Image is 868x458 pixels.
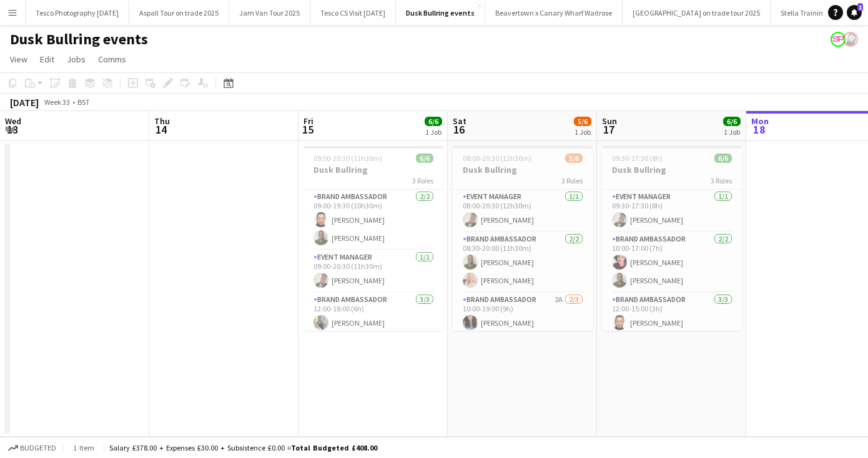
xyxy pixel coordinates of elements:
[3,122,21,137] span: 13
[602,164,742,175] h3: Dusk Bullring
[40,54,54,65] span: Edit
[453,293,593,371] app-card-role: Brand Ambassador2A2/310:00-19:00 (9h)[PERSON_NAME]
[623,1,771,25] button: [GEOGRAPHIC_DATA] on trade tour 2025
[723,117,741,126] span: 6/6
[303,164,443,175] h3: Dusk Bullring
[5,115,21,127] span: Wed
[303,293,443,371] app-card-role: Brand Ambassador3/312:00-18:00 (6h)[PERSON_NAME]
[453,190,593,232] app-card-role: Event Manager1/108:00-20:30 (12h30m)[PERSON_NAME]
[565,153,583,163] span: 5/6
[714,153,732,163] span: 6/6
[98,54,126,65] span: Comms
[303,250,443,293] app-card-role: Event Manager1/109:00-20:30 (11h30m)[PERSON_NAME]
[451,122,466,137] span: 16
[602,115,617,127] span: Sun
[463,153,531,163] span: 08:00-20:30 (12h30m)
[303,190,443,250] app-card-role: Brand Ambassador2/209:00-19:30 (10h30m)[PERSON_NAME][PERSON_NAME]
[6,441,58,455] button: Budgeted
[575,127,591,137] div: 1 Job
[602,146,742,331] app-job-card: 09:30-17:30 (8h)6/6Dusk Bullring3 RolesEvent Manager1/109:30-17:30 (8h)[PERSON_NAME]Brand Ambassa...
[453,232,593,293] app-card-role: Brand Ambassador2/208:30-20:00 (11h30m)[PERSON_NAME][PERSON_NAME]
[229,1,310,25] button: Jam Van Tour 2025
[425,127,441,137] div: 1 Job
[857,3,863,11] span: 1
[453,164,593,175] h3: Dusk Bullring
[20,444,56,452] span: Budgeted
[574,117,591,126] span: 5/6
[412,176,433,185] span: 3 Roles
[67,54,86,65] span: Jobs
[41,97,72,107] span: Week 33
[77,97,90,107] div: BST
[602,232,742,293] app-card-role: Brand Ambassador2/210:00-17:00 (7h)[PERSON_NAME][PERSON_NAME]
[831,32,846,47] app-user-avatar: Soozy Peters
[302,122,313,137] span: 15
[310,1,396,25] button: Tesco CS Visit [DATE]
[35,51,59,67] a: Edit
[711,176,732,185] span: 3 Roles
[771,1,857,25] button: Stella Trainings 2025
[303,146,443,331] app-job-card: 09:00-20:30 (11h30m)6/6Dusk Bullring3 RolesBrand Ambassador2/209:00-19:30 (10h30m)[PERSON_NAME][P...
[154,115,170,127] span: Thu
[843,32,858,47] app-user-avatar: Janeann Ferguson
[109,443,377,452] div: Salary £378.00 + Expenses £30.00 + Subsistence £0.00 =
[847,5,862,20] a: 1
[93,51,131,67] a: Comms
[602,190,742,232] app-card-role: Event Manager1/109:30-17:30 (8h)[PERSON_NAME]
[10,30,148,49] h1: Dusk Bullring events
[291,443,377,452] span: Total Budgeted £408.00
[724,127,740,137] div: 1 Job
[69,443,99,452] span: 1 item
[751,115,769,127] span: Mon
[129,1,229,25] button: Aspall Tour on trade 2025
[62,51,91,67] a: Jobs
[425,117,442,126] span: 6/6
[561,176,583,185] span: 3 Roles
[396,1,485,25] button: Dusk Bullring events
[303,115,313,127] span: Fri
[602,293,742,371] app-card-role: Brand Ambassador3/312:00-15:00 (3h)[PERSON_NAME]
[453,115,466,127] span: Sat
[152,122,170,137] span: 14
[749,122,769,137] span: 18
[26,1,129,25] button: Tesco Photography [DATE]
[5,51,32,67] a: View
[10,54,27,65] span: View
[453,146,593,331] app-job-card: 08:00-20:30 (12h30m)5/6Dusk Bullring3 RolesEvent Manager1/108:00-20:30 (12h30m)[PERSON_NAME]Brand...
[313,153,382,163] span: 09:00-20:30 (11h30m)
[10,96,39,109] div: [DATE]
[612,153,663,163] span: 09:30-17:30 (8h)
[485,1,623,25] button: Beavertown x Canary Wharf Waitrose
[416,153,433,163] span: 6/6
[600,122,617,137] span: 17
